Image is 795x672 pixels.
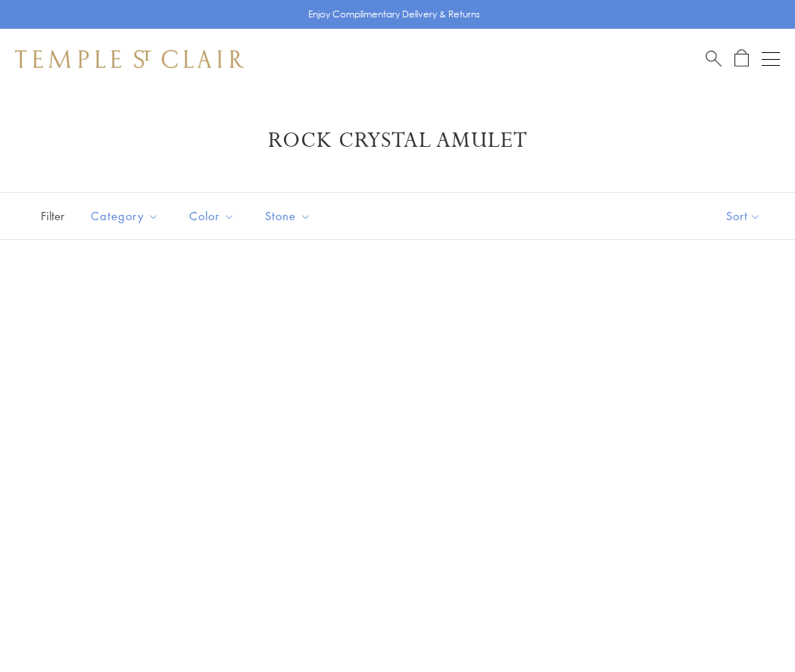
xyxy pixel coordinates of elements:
[15,50,244,68] img: Temple St. Clair
[182,207,246,226] span: Color
[257,207,323,226] span: Stone
[308,7,480,22] p: Enjoy Complimentary Delivery & Returns
[692,193,795,239] button: Show sort by
[254,199,323,233] button: Stone
[83,207,170,226] span: Category
[734,49,749,68] a: Open Shopping Bag
[178,199,246,233] button: Color
[762,50,780,68] button: Open navigation
[79,199,170,233] button: Category
[38,127,757,154] h1: Rock Crystal Amulet
[706,49,722,68] a: Search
